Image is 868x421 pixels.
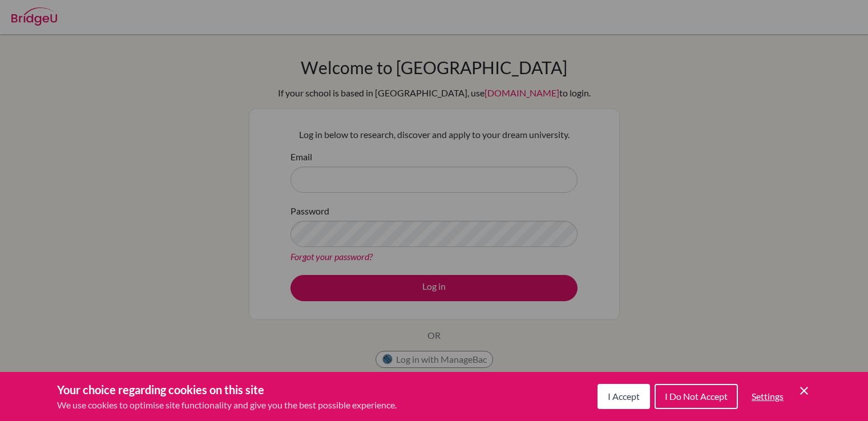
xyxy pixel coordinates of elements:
[608,391,640,402] span: I Accept
[57,381,397,398] h3: Your choice regarding cookies on this site
[597,384,650,409] button: I Accept
[742,385,793,408] button: Settings
[752,391,784,402] span: Settings
[797,384,811,398] button: Save and close
[655,384,738,409] button: I Do Not Accept
[665,391,728,402] span: I Do Not Accept
[57,398,397,412] p: We use cookies to optimise site functionality and give you the best possible experience.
